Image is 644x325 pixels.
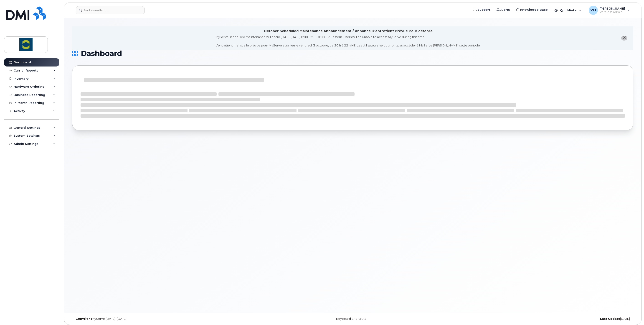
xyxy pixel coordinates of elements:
span: Dashboard [81,50,122,57]
div: [DATE] [446,317,633,321]
div: October Scheduled Maintenance Announcement / Annonce D'entretient Prévue Pour octobre [264,29,433,33]
strong: Copyright [76,317,92,320]
strong: Last Update [600,317,620,320]
a: Keyboard Shortcuts [336,317,366,320]
div: MyServe [DATE]–[DATE] [72,317,259,321]
div: MyServe scheduled maintenance will occur [DATE][DATE] 8:00 PM - 10:00 PM Eastern. Users will be u... [216,35,481,48]
button: close notification [621,36,627,41]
